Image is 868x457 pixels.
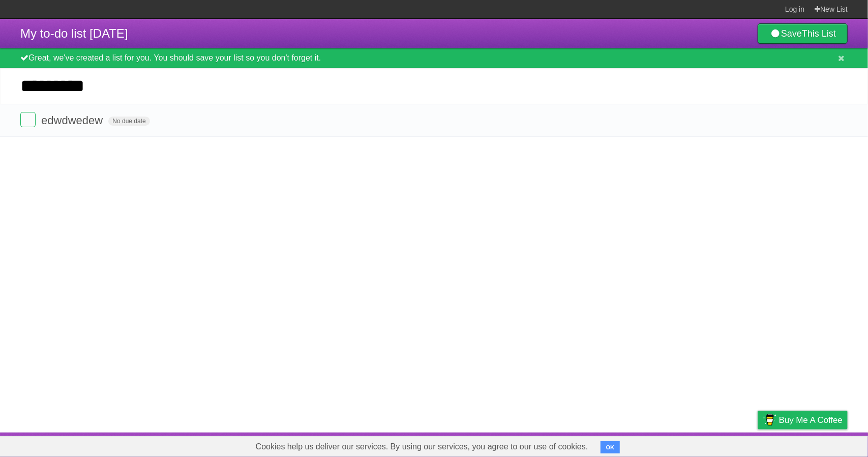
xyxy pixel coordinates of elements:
span: edwdwedew [41,114,105,127]
b: This List [802,28,836,39]
a: Terms [710,435,732,454]
span: Buy me a coffee [779,411,843,429]
span: My to-do list [DATE] [20,26,128,40]
a: Suggest a feature [784,435,848,454]
button: OK [601,441,620,453]
label: Done [20,112,36,127]
a: Developers [656,435,697,454]
a: Privacy [744,435,771,454]
a: About [622,435,644,454]
a: Buy me a coffee [758,411,848,430]
a: SaveThis List [758,23,848,44]
img: Buy me a coffee [763,411,776,429]
span: No due date [108,117,149,126]
span: Cookies help us deliver our services. By using our services, you agree to our use of cookies. [246,437,598,457]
